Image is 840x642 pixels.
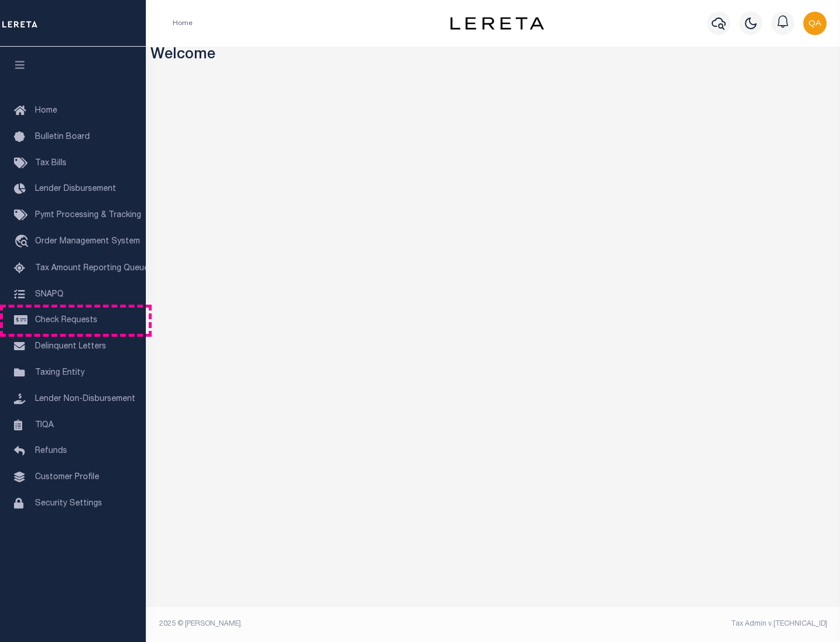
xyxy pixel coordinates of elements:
[35,133,90,141] span: Bulletin Board
[35,395,135,403] span: Lender Non-Disbursement
[450,17,544,30] img: logo-dark.svg
[35,290,64,298] span: SNAPQ
[502,619,827,629] div: Tax Admin v.[TECHNICAL_ID]
[35,316,97,325] span: Check Requests
[35,211,141,219] span: Pymt Processing & Tracking
[150,47,836,65] h3: Welcome
[150,619,494,629] div: 2025 © [PERSON_NAME].
[35,473,99,481] span: Customer Profile
[35,107,57,115] span: Home
[35,159,66,168] span: Tax Bills
[803,12,827,35] img: svg+xml;base64,PHN2ZyB4bWxucz0iaHR0cDovL3d3dy53My5vcmcvMjAwMC9zdmciIHBvaW50ZXItZXZlbnRzPSJub25lIi...
[35,185,116,193] span: Lender Disbursement
[35,500,102,508] span: Security Settings
[35,343,106,351] span: Delinquent Letters
[35,447,67,455] span: Refunds
[35,264,149,273] span: Tax Amount Reporting Queue
[35,421,54,429] span: TIQA
[173,18,192,29] li: Home
[35,369,85,377] span: Taxing Entity
[14,235,33,250] i: travel_explore
[35,238,140,246] span: Order Management System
